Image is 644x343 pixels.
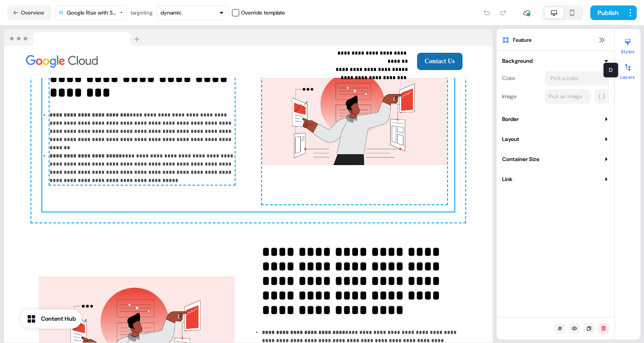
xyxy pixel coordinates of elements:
button: Styles [615,35,640,55]
img: Image [262,22,447,204]
div: Pick a color [548,74,580,83]
div: Pick an image [547,92,584,101]
button: Border [502,115,609,124]
div: Background [502,56,533,66]
img: Browser topbar [4,30,144,46]
div: Link [502,175,513,184]
button: Link [502,175,609,184]
button: Container Size [502,155,609,164]
button: Contact Us [417,53,463,70]
button: dynamic [156,5,228,20]
div: Color [502,71,541,86]
div: Image [26,55,170,68]
div: Override template [241,8,285,17]
button: Layout [502,135,609,144]
div: Layout [502,135,519,144]
div: D [603,62,619,78]
div: Image [502,89,541,104]
button: Content Hub [20,309,81,328]
img: Image [26,55,98,68]
button: Layers [615,60,640,80]
span: Feature [513,35,532,45]
div: Border [502,115,518,124]
button: Background [502,56,609,66]
button: Pick a color [545,71,609,86]
button: Publish [590,5,624,20]
div: Google Rise with SAP on Google Cloud [67,8,116,17]
div: Content Hub [41,314,76,323]
button: Pick an image [545,89,590,104]
button: Overview [7,5,51,20]
div: targeting [131,8,153,17]
div: Container Size [502,155,539,164]
div: dynamic [161,8,182,17]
